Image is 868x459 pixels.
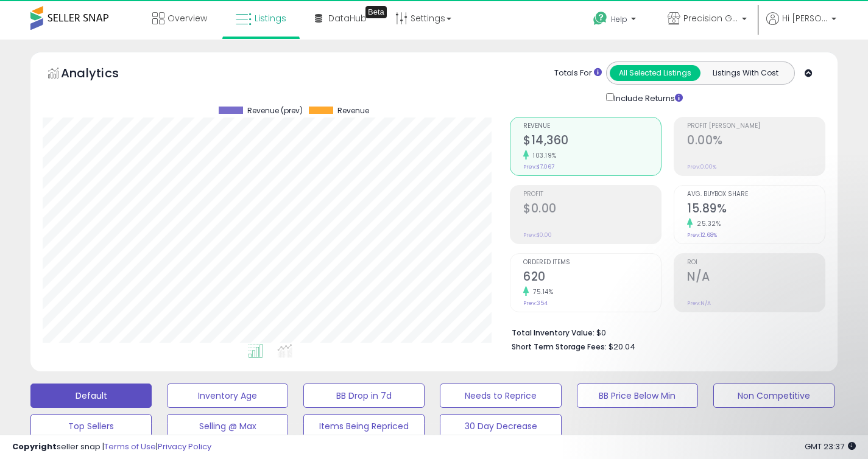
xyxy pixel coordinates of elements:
div: seller snap | | [12,441,211,453]
button: BB Price Below Min [577,384,698,408]
small: Prev: 354 [523,300,548,307]
small: Prev: N/A [687,300,711,307]
small: Prev: $0.00 [523,231,552,239]
span: Precision Gear Pro [683,12,738,24]
span: Profit [523,191,661,198]
h2: $0.00 [523,201,661,218]
span: Hi [PERSON_NAME] [782,12,828,24]
span: Profit [PERSON_NAME] [687,123,825,130]
small: Prev: $7,067 [523,163,554,170]
span: Revenue [523,123,661,130]
div: Tooltip anchor [365,6,387,18]
div: Include Returns [597,91,697,105]
b: Short Term Storage Fees: [512,342,607,352]
a: Help [584,2,648,40]
span: Listings [255,12,286,24]
b: Total Inventory Value: [512,328,595,338]
small: Prev: 0.00% [687,163,716,170]
button: Items Being Repriced [303,414,425,438]
small: 75.14% [529,287,553,296]
button: Needs to Reprice [440,384,561,408]
button: Selling @ Max [167,414,288,438]
h2: $14,360 [523,133,661,150]
a: Privacy Policy [158,441,211,452]
button: BB Drop in 7d [303,384,425,408]
strong: Copyright [12,441,57,452]
button: Default [30,384,152,408]
i: Get Help [593,11,608,26]
h5: Analytics [61,65,143,85]
span: Revenue [337,107,369,115]
span: DataHub [328,12,367,24]
button: Top Sellers [30,414,152,438]
h2: 15.89% [687,201,825,218]
span: $20.04 [609,341,635,352]
button: 30 Day Decrease [440,414,561,438]
span: Revenue (prev) [247,107,303,115]
small: Prev: 12.68% [687,231,717,239]
button: Listings With Cost [700,65,791,81]
h2: N/A [687,270,825,286]
small: 25.32% [693,219,721,228]
span: Help [611,14,627,24]
li: $0 [512,324,816,339]
span: Ordered Items [523,259,661,266]
span: Overview [168,12,207,24]
button: Inventory Age [167,384,288,408]
small: 103.19% [529,151,557,160]
button: All Selected Listings [610,65,700,81]
div: Totals For [554,68,602,79]
h2: 0.00% [687,133,825,150]
a: Terms of Use [104,441,156,452]
span: Avg. Buybox Share [687,191,825,198]
span: ROI [687,259,825,266]
a: Hi [PERSON_NAME] [766,12,836,40]
h2: 620 [523,270,661,286]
